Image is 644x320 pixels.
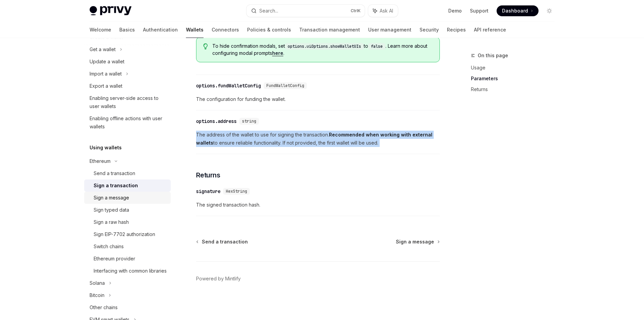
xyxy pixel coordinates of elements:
[90,82,122,90] div: Export a wallet
[247,22,291,38] a: Policies & controls
[94,194,129,202] div: Sign a message
[90,58,124,66] div: Update a wallet
[471,73,560,84] a: Parameters
[380,7,393,14] span: Ask AI
[84,80,171,92] a: Export a wallet
[94,206,129,214] div: Sign typed data
[84,216,171,228] a: Sign a raw hash
[143,22,178,38] a: Authentication
[266,83,304,88] span: FundWalletConfig
[90,157,111,165] div: Ethereum
[94,255,135,263] div: Ethereum provider
[196,118,237,125] div: options.address
[246,5,365,17] button: Search...CtrlK
[202,238,248,245] span: Send a transaction
[84,204,171,216] a: Sign typed data
[203,43,208,49] svg: Tip
[285,43,364,50] code: options.uiOptions.showWalletUIs
[196,131,440,147] span: The address of the wallet to use for signing the transaction. to ensure reliable functionality. I...
[90,45,116,54] div: Get a wallet
[90,70,122,78] div: Import a wallet
[90,22,111,38] a: Welcome
[84,301,171,314] a: Other chains
[351,8,361,14] span: Ctrl K
[119,22,135,38] a: Basics
[84,240,171,253] a: Switch chains
[94,182,138,190] div: Sign a transaction
[259,7,278,15] div: Search...
[196,201,440,209] span: The signed transaction hash.
[396,238,439,245] a: Sign a message
[272,50,283,56] a: here
[396,238,434,245] span: Sign a message
[90,291,104,299] div: Bitcoin
[497,5,539,16] a: Dashboard
[90,303,118,312] div: Other chains
[212,22,239,38] a: Connectors
[90,114,167,131] div: Enabling offline actions with user wallets
[299,22,360,38] a: Transaction management
[471,84,560,95] a: Returns
[242,119,256,124] span: string
[448,7,462,14] a: Demo
[471,62,560,73] a: Usage
[197,238,248,245] a: Send a transaction
[90,279,105,287] div: Solana
[84,56,171,68] a: Update a wallet
[84,192,171,204] a: Sign a message
[368,5,398,17] button: Ask AI
[94,230,155,238] div: Sign EIP-7702 authorization
[90,94,167,110] div: Enabling server-side access to user wallets
[94,242,124,251] div: Switch chains
[84,253,171,265] a: Ethereum provider
[94,169,135,177] div: Send a transaction
[94,267,167,275] div: Interfacing with common libraries
[212,43,432,57] span: To hide confirmation modals, set to . Learn more about configuring modal prompts .
[90,144,122,152] h5: Using wallets
[84,112,171,133] a: Enabling offline actions with user wallets
[474,22,506,38] a: API reference
[447,22,466,38] a: Recipes
[196,188,220,195] div: signature
[94,218,129,226] div: Sign a raw hash
[420,22,439,38] a: Security
[90,6,132,16] img: light logo
[196,82,261,89] div: options.fundWalletConfig
[544,5,555,16] button: Toggle dark mode
[368,22,411,38] a: User management
[84,92,171,112] a: Enabling server-side access to user wallets
[84,265,171,277] a: Interfacing with common libraries
[470,7,488,14] a: Support
[368,43,385,50] code: false
[186,22,204,38] a: Wallets
[196,95,440,103] span: The configuration for funding the wallet.
[196,170,220,180] span: Returns
[502,7,528,14] span: Dashboard
[84,179,171,192] a: Sign a transaction
[478,51,508,60] span: On this page
[84,228,171,240] a: Sign EIP-7702 authorization
[196,275,241,282] a: Powered by Mintlify
[226,189,247,194] span: HexString
[84,167,171,179] a: Send a transaction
